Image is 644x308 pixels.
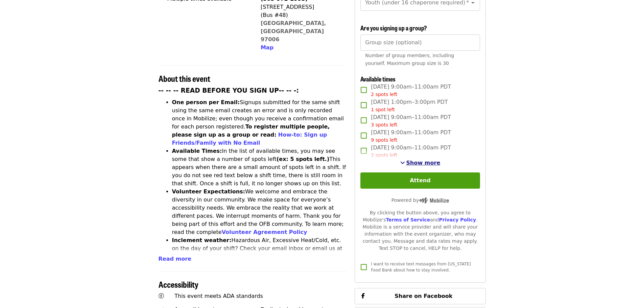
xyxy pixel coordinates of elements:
[371,128,451,144] span: [DATE] 9:00am–11:00am PDT
[172,236,347,277] li: Hazardous Air, Excessive Heat/Cold, etc. on the day of your shift? Check your email inbox or emai...
[419,197,449,204] img: Powered by Mobilize
[172,237,232,243] strong: Inclement weather:
[261,44,273,52] button: Map
[159,87,299,94] strong: -- -- -- READ BEFORE YOU SIGN UP-- -- -:
[277,156,329,162] strong: (ex: 5 spots left.)
[371,92,397,97] span: 2 spots left
[371,113,451,128] span: [DATE] 9:00am–11:00am PDT
[172,147,347,188] li: In the list of available times, you may see some that show a number of spots left This appears wh...
[172,188,245,195] strong: Volunteer Expectations:
[360,209,480,252] div: By clicking the button above, you agree to Mobilize's and . Mobilize is a service provider and wi...
[172,99,240,105] strong: One person per Email:
[439,217,476,222] a: Privacy Policy
[261,3,341,11] div: [STREET_ADDRESS]
[360,172,480,189] button: Attend
[386,217,430,222] a: Terms of Service
[222,229,307,235] a: Volunteer Agreement Policy
[371,262,471,273] span: I want to receive text messages from [US_STATE] Food Bank about how to stay involved.
[172,98,347,147] li: Signups submitted for the same shift using the same email creates an error and is only recorded o...
[400,159,440,167] button: See more timeslots
[365,53,454,66] span: Number of group members, including yourself. Maximum group size is 30
[159,256,191,262] span: Read more
[261,11,341,19] div: (Bus #48)
[360,23,427,32] span: Are you signing up a group?
[360,74,396,83] span: Available times
[172,123,330,138] strong: To register multiple people, please sign up as a group or read:
[395,293,452,299] span: Share on Facebook
[371,152,397,158] span: 2 spots left
[172,188,347,236] li: We welcome and embrace the diversity in our community. We make space for everyone’s accessibility...
[159,72,210,84] span: About this event
[261,20,326,43] a: [GEOGRAPHIC_DATA], [GEOGRAPHIC_DATA] 97006
[174,293,263,299] span: This event meets ADA standards
[371,137,397,143] span: 9 spots left
[360,34,480,51] input: [object Object]
[159,255,191,263] button: Read more
[159,293,164,299] i: universal-access icon
[371,107,395,112] span: 1 spot left
[371,98,448,113] span: [DATE] 1:00pm–3:00pm PDT
[355,288,485,304] button: Share on Facebook
[406,160,440,166] span: Show more
[159,278,198,290] span: Accessibility
[371,122,397,127] span: 3 spots left
[371,144,451,159] span: [DATE] 9:00am–11:00am PDT
[261,44,273,51] span: Map
[172,148,222,154] strong: Available Times:
[371,83,451,98] span: [DATE] 9:00am–11:00am PDT
[172,132,327,146] a: How-to: Sign up Friends/Family with No Email
[391,197,449,203] span: Powered by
